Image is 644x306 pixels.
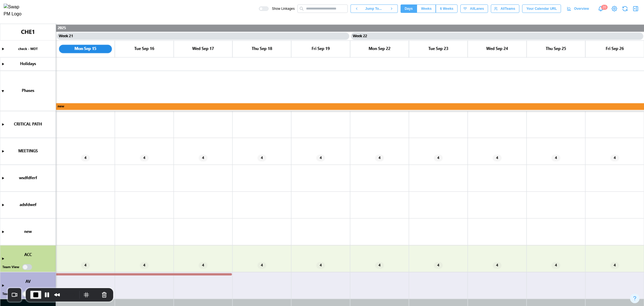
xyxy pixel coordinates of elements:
[460,4,488,13] button: AllLanes
[501,5,515,13] span: All Teams
[470,5,484,13] span: All Lanes
[405,5,413,13] span: Days
[601,5,607,10] div: 20
[363,4,385,13] button: Jump To...
[610,5,618,13] a: View Project
[491,4,519,13] button: AllTeams
[574,5,589,13] span: Overview
[4,4,26,18] img: Swap PM Logo
[440,5,453,13] span: 6 Weeks
[401,4,417,13] button: Days
[436,4,458,13] button: 6 Weeks
[417,4,436,13] button: Weeks
[526,5,557,13] span: Your Calendar URL
[522,4,561,13] button: Your Calendar URL
[564,4,593,13] a: Overview
[596,4,605,13] a: Notifications
[621,5,629,13] button: Refresh Grid
[365,5,382,13] span: Jump To...
[269,6,295,11] span: Show Linkages
[421,5,432,13] span: Weeks
[632,5,640,13] button: Open Drawer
